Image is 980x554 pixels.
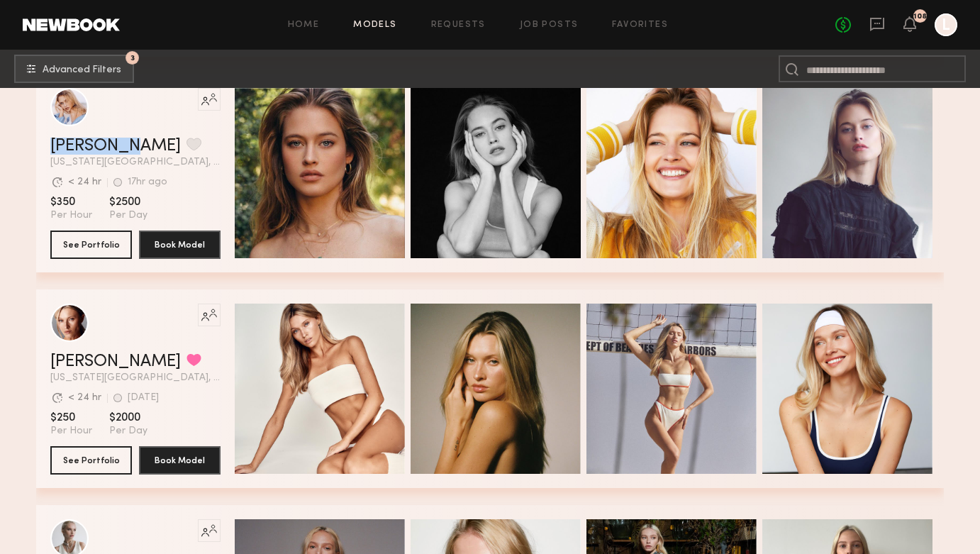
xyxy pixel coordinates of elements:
[68,393,101,403] div: < 24 hr
[50,195,92,209] span: $350
[612,21,668,30] a: Favorites
[935,13,957,36] a: L
[68,177,101,187] div: < 24 hr
[50,231,132,259] button: See Portfolio
[50,373,221,383] span: [US_STATE][GEOGRAPHIC_DATA], [GEOGRAPHIC_DATA]
[431,21,486,30] a: Requests
[43,65,121,75] span: Advanced Filters
[520,21,579,30] a: Job Posts
[353,21,396,30] a: Models
[109,209,147,222] span: Per Day
[109,195,147,209] span: $2500
[50,425,92,438] span: Per Hour
[50,411,92,425] span: $250
[139,231,221,259] button: Book Model
[128,393,159,403] div: [DATE]
[913,13,927,21] div: 108
[50,446,132,475] button: See Portfolio
[109,425,147,438] span: Per Day
[139,446,221,475] button: Book Model
[109,411,147,425] span: $2000
[288,21,320,30] a: Home
[50,209,92,222] span: Per Hour
[50,138,181,155] a: [PERSON_NAME]
[130,55,135,61] span: 3
[50,353,181,370] a: [PERSON_NAME]
[128,177,167,187] div: 17hr ago
[14,55,134,83] button: 3Advanced Filters
[50,157,221,167] span: [US_STATE][GEOGRAPHIC_DATA], [GEOGRAPHIC_DATA]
